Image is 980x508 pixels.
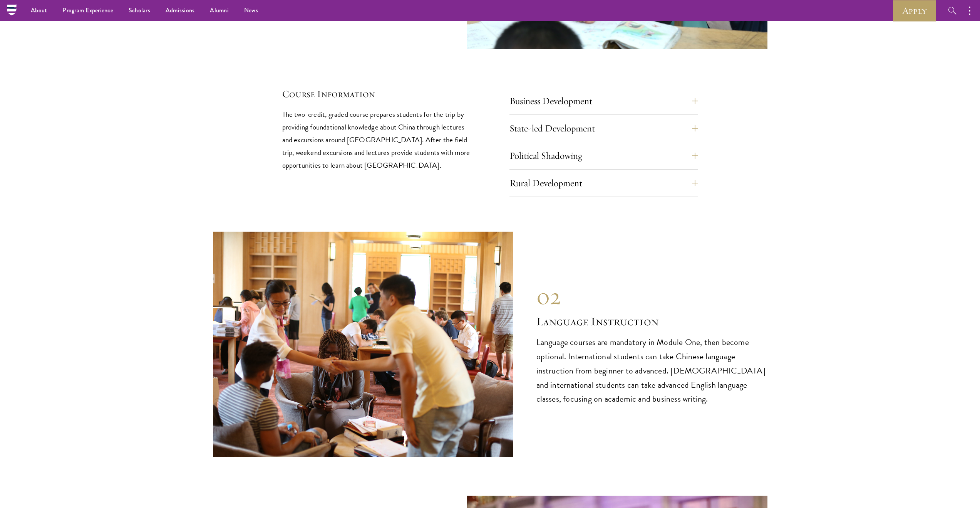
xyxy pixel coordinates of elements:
p: Language courses are mandatory in Module One, then become optional. International students can ta... [536,335,767,407]
button: Rural Development [509,174,698,192]
div: 02 [536,283,767,310]
button: Business Development [509,92,698,110]
button: Political Shadowing [509,146,698,165]
button: State-led Development [509,119,698,138]
h5: Course Information [282,87,471,101]
p: The two-credit, graded course prepares students for the trip by providing foundational knowledge ... [282,108,471,172]
h2: Language Instruction [536,314,767,330]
